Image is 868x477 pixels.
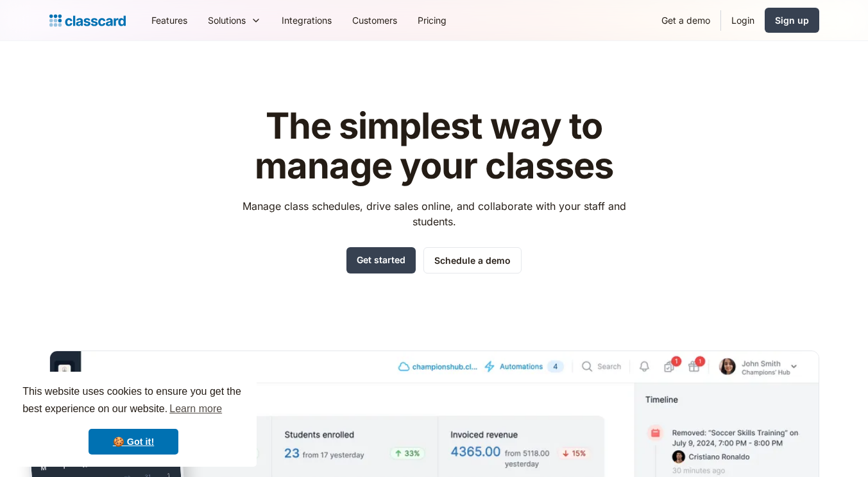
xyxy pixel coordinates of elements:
a: home [49,12,126,30]
a: Customers [342,6,407,35]
a: Login [721,6,765,35]
a: Schedule a demo [423,247,522,273]
a: Pricing [407,6,457,35]
a: Integrations [271,6,342,35]
span: This website uses cookies to ensure you get the best experience on our website. [22,384,244,419]
a: Get a demo [651,6,720,35]
div: cookieconsent [10,372,257,467]
a: Get started [346,247,416,273]
div: Sign up [775,13,809,27]
a: dismiss cookie message [89,429,178,455]
p: Manage class schedules, drive sales online, and collaborate with your staff and students. [230,198,638,229]
a: Features [141,6,198,35]
a: learn more about cookies [167,399,224,419]
div: Solutions [198,6,271,35]
h1: The simplest way to manage your classes [230,107,638,186]
a: Sign up [765,8,819,33]
div: Solutions [208,13,246,27]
